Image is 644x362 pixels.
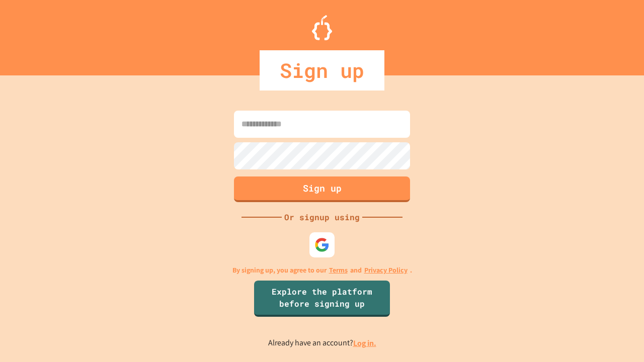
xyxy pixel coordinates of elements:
[232,265,412,276] p: By signing up, you agree to our and .
[234,176,410,202] button: Sign up
[282,211,362,223] div: Or signup using
[314,237,330,252] img: google-icon.svg
[260,50,384,90] div: Sign up
[364,265,408,276] a: Privacy Policy
[268,337,376,349] p: Already have an account?
[312,15,332,40] img: Logo.svg
[254,281,390,317] a: Explore the platform before signing up
[329,265,348,276] a: Terms
[353,338,376,348] a: Log in.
